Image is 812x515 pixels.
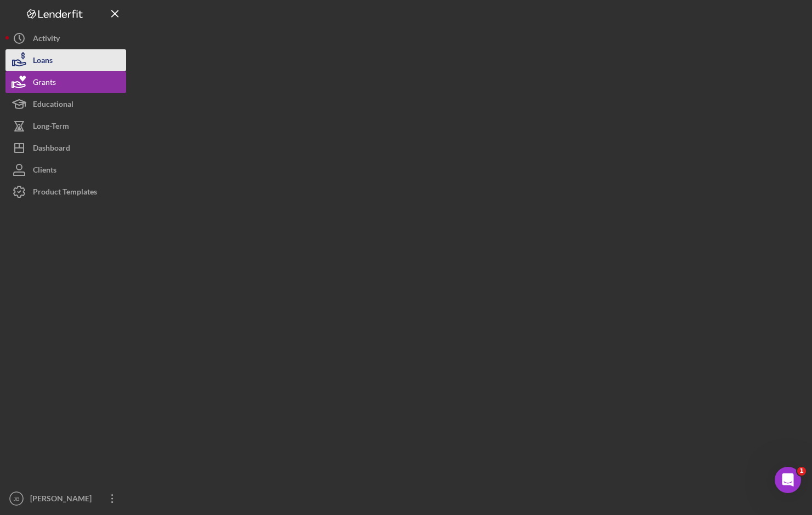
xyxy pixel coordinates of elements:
[5,27,126,49] button: Activity
[5,49,126,71] button: Loans
[775,467,801,493] iframe: Intercom live chat
[33,115,69,140] div: Long-Term
[33,93,73,118] div: Educational
[33,159,56,184] div: Clients
[33,181,97,205] div: Product Templates
[5,159,126,181] button: Clients
[27,488,99,512] div: [PERSON_NAME]
[797,467,806,476] span: 1
[5,115,126,137] button: Long-Term
[5,71,126,93] button: Grants
[33,27,60,52] div: Activity
[33,137,70,162] div: Dashboard
[33,71,56,96] div: Grants
[5,181,126,203] button: Product Templates
[33,49,53,74] div: Loans
[13,496,19,502] text: JB
[5,488,126,510] button: JB[PERSON_NAME]
[5,93,126,115] button: Educational
[5,137,126,159] button: Dashboard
